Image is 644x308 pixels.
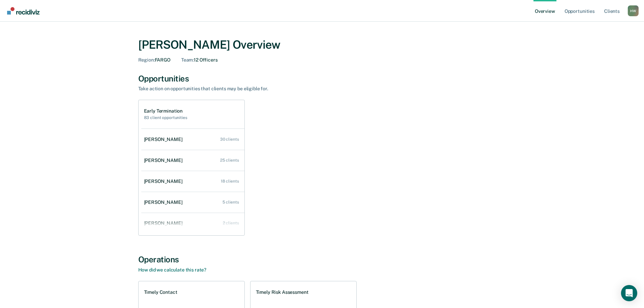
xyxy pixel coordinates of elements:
[181,57,194,63] span: Team :
[141,151,244,170] a: [PERSON_NAME] 25 clients
[144,220,185,226] div: [PERSON_NAME]
[138,38,506,52] div: [PERSON_NAME] Overview
[144,179,185,184] div: [PERSON_NAME]
[7,7,40,15] img: Recidiviz
[621,285,637,301] div: Open Intercom Messenger
[628,5,639,16] div: H W
[221,179,239,184] div: 18 clients
[256,289,309,295] h1: Timely Risk Assessment
[141,172,244,191] a: [PERSON_NAME] 18 clients
[138,74,506,84] div: Opportunities
[138,57,155,63] span: Region :
[144,115,187,120] h2: 83 client opportunities
[144,137,185,142] div: [PERSON_NAME]
[138,86,375,92] div: Take action on opportunities that clients may be eligible for.
[628,5,639,16] button: Profile dropdown button
[220,137,239,142] div: 30 clients
[181,57,218,63] div: 12 Officers
[138,57,170,63] div: FARGO
[138,267,207,273] a: How did we calculate this rate?
[144,199,185,205] div: [PERSON_NAME]
[138,255,506,264] div: Operations
[144,108,187,114] h1: Early Termination
[141,214,244,233] a: [PERSON_NAME] 2 clients
[141,193,244,212] a: [PERSON_NAME] 5 clients
[220,158,239,163] div: 25 clients
[144,289,177,295] h1: Timely Contact
[222,200,239,205] div: 5 clients
[223,221,239,226] div: 2 clients
[144,158,185,163] div: [PERSON_NAME]
[141,130,244,149] a: [PERSON_NAME] 30 clients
